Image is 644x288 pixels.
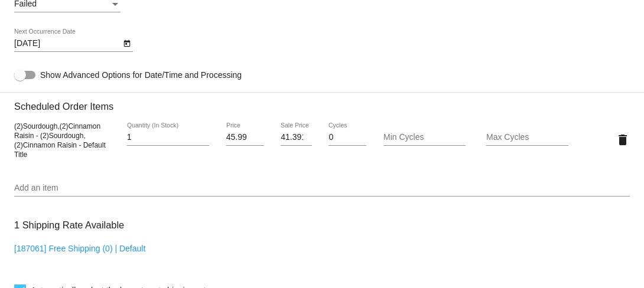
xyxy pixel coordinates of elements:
[486,133,568,142] input: Max Cycles
[127,133,209,142] input: Quantity (In Stock)
[14,184,630,193] input: Add an item
[14,244,145,253] a: [187061] Free Shipping (0) | Default
[14,92,630,112] h3: Scheduled Order Items
[14,212,124,238] h3: 1 Shipping Rate Available
[383,133,466,142] input: Min Cycles
[616,133,630,147] mat-icon: delete
[328,133,366,142] input: Cycles
[40,69,242,81] span: Show Advanced Options for Date/Time and Processing
[14,39,121,48] input: Next Occurrence Date
[281,133,312,142] input: Sale Price
[226,133,264,142] input: Price
[14,122,106,159] span: (2)Sourdough,(2)Cinnamon Raisin - (2)Sourdough,(2)Cinnamon Raisin - Default Title
[121,37,133,49] button: Open calendar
